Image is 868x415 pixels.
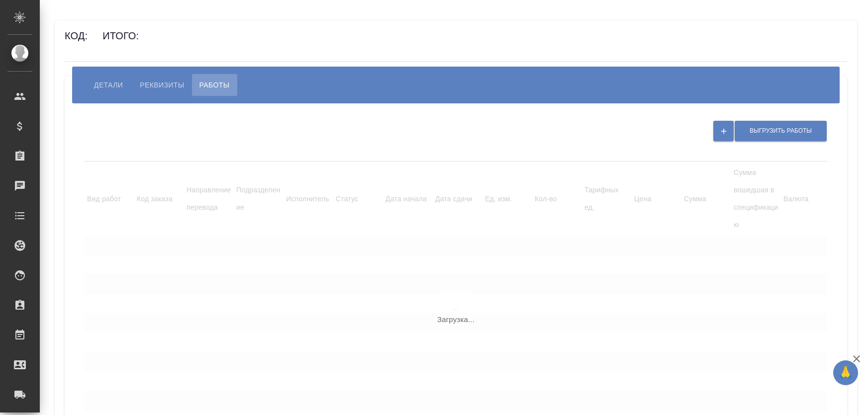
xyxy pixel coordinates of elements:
[94,79,123,91] span: Детали
[837,362,854,383] span: 🙏
[833,360,858,385] button: 🙏
[85,314,827,326] div: Загрузка...
[102,30,144,41] h6: Итого:
[735,121,827,141] button: Выгрузить работы
[199,79,230,91] span: Работы
[140,79,184,91] span: Реквизиты
[65,30,93,41] h6: Код:
[750,127,812,135] span: Выгрузить работы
